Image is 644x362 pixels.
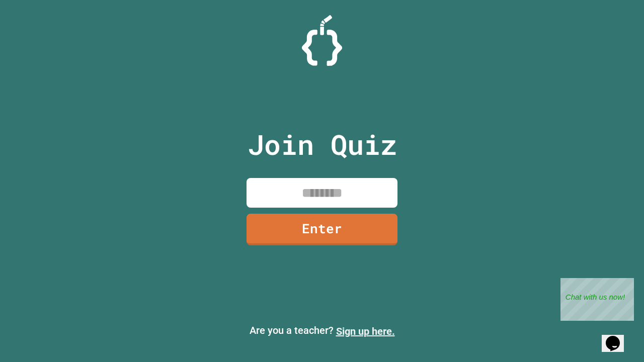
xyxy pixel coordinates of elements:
a: Enter [247,214,397,245]
p: Are you a teacher? [8,323,636,339]
p: Join Quiz [248,124,397,165]
a: Sign up here. [336,325,395,337]
iframe: chat widget [560,278,634,321]
img: Logo.svg [302,15,342,66]
iframe: chat widget [602,322,634,352]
